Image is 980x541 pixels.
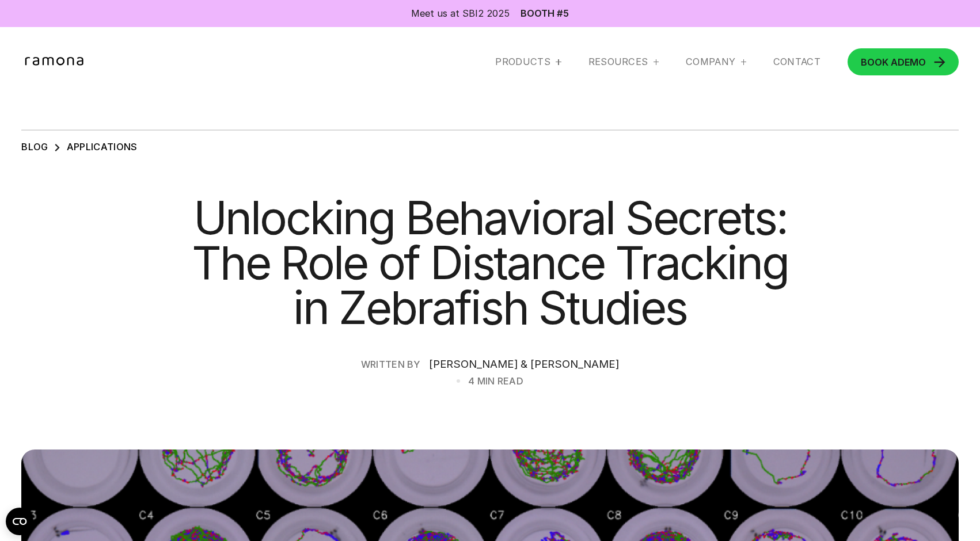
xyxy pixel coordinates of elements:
a: Applications [67,141,138,153]
a: home [21,57,92,68]
div: RESOURCES [588,56,659,68]
a: BLOG [21,141,48,153]
a: Contact [773,56,821,68]
div: Products [495,56,550,68]
div: Meet us at SBI2 2025 [411,7,510,21]
div: Written by [361,359,421,371]
a: Booth #5 [521,9,569,18]
h1: Unlocking Behavioral Secrets: The Role of Distance Tracking in Zebrafish Studies [183,195,797,330]
a: BOOK ADEMO [848,48,959,75]
div: RESOURCES [588,56,648,68]
div: 4 min read [468,375,523,387]
span: BOOK A [861,56,898,68]
div: Company [686,56,746,68]
div: DEMO [861,58,926,67]
div: Products [495,56,561,68]
button: Open CMP widget [6,508,33,535]
div: [PERSON_NAME] & [PERSON_NAME] [429,357,620,372]
div: Company [686,56,735,68]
